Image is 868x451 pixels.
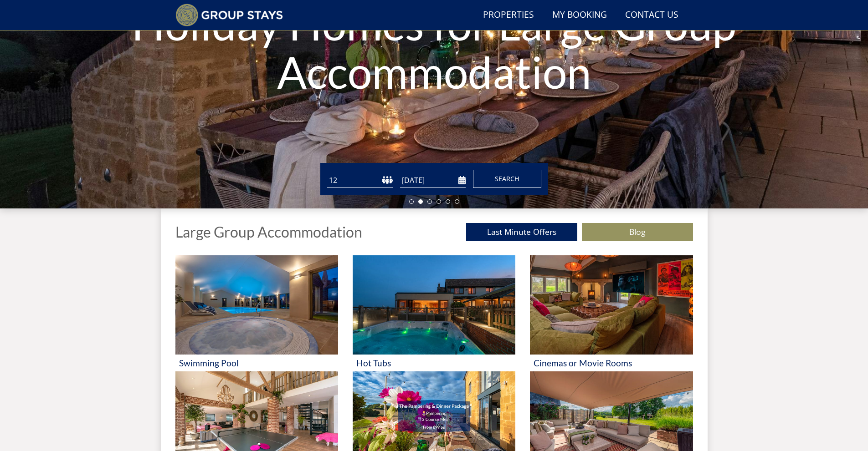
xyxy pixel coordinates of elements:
[175,255,338,355] img: 'Swimming Pool' - Large Group Accommodation Holiday Ideas
[179,358,334,368] h3: Swimming Pool
[400,173,466,188] input: Arrival Date
[353,255,515,371] a: 'Hot Tubs' - Large Group Accommodation Holiday Ideas Hot Tubs
[353,255,515,355] img: 'Hot Tubs' - Large Group Accommodation Holiday Ideas
[479,5,538,25] a: Properties
[621,5,682,25] a: Contact Us
[175,224,362,240] h1: Large Group Accommodation
[530,255,693,371] a: 'Cinemas or Movie Rooms' - Large Group Accommodation Holiday Ideas Cinemas or Movie Rooms
[582,223,693,241] a: Blog
[530,255,693,355] img: 'Cinemas or Movie Rooms' - Large Group Accommodation Holiday Ideas
[549,5,611,25] a: My Booking
[473,170,541,188] button: Search
[534,358,689,368] h3: Cinemas or Movie Rooms
[175,4,283,26] img: Group Stays
[466,223,577,241] a: Last Minute Offers
[495,174,519,183] span: Search
[356,358,512,368] h3: Hot Tubs
[175,255,338,371] a: 'Swimming Pool' - Large Group Accommodation Holiday Ideas Swimming Pool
